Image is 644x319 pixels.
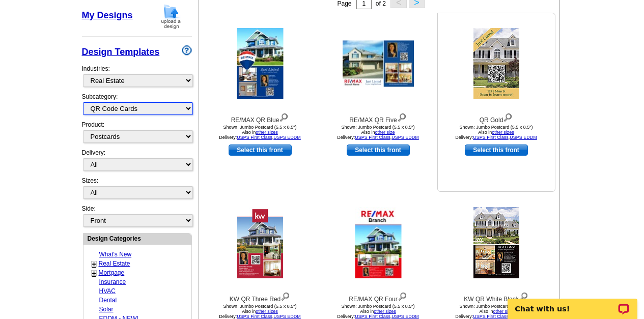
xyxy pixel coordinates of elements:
[478,130,514,135] span: Also in
[82,59,192,92] div: Industries:
[479,309,513,314] span: Also in
[99,278,126,285] a: Insurance
[360,309,396,314] span: Also in
[99,287,116,295] a: HVAC
[473,207,519,278] img: KW QR White Black
[355,314,390,319] a: USPS First Class
[273,314,301,319] a: USPS EDDM
[440,304,552,319] div: Shown: Jumbo Postcard (5.5 x 8.5") Delivery: ,
[473,28,519,99] img: QR Gold
[99,297,117,304] a: Dental
[355,207,401,278] img: RE/MAX QR Four
[204,111,316,125] div: RE/MAX QR Blue
[355,135,390,140] a: USPS First Class
[204,290,316,304] div: KW QR Three Red
[391,135,419,140] a: USPS EDDM
[242,130,278,135] span: Also in
[99,306,114,313] a: Solar
[473,314,509,319] a: USPS First Class
[465,144,528,156] a: use this design
[82,47,160,57] a: Design Templates
[347,144,410,156] a: use this design
[182,45,192,55] img: design-wizard-help-icon.png
[82,204,192,228] div: Side:
[242,309,278,314] span: Also in
[99,269,125,276] a: Mortgage
[158,4,184,30] img: upload-design
[92,269,96,277] a: +
[99,251,132,258] a: What's New
[229,144,292,156] a: use this design
[82,92,192,120] div: Subcategory:
[204,125,316,140] div: Shown: Jumbo Postcard (5.5 x 8.5") Delivery: ,
[440,290,552,304] div: KW QR White Black
[82,176,192,204] div: Sizes:
[374,309,396,314] a: other sizes
[322,111,434,125] div: RE/MAX QR Five
[398,290,407,301] img: view design details
[273,135,301,140] a: USPS EDDM
[322,290,434,304] div: RE/MAX QR Four
[237,28,283,99] img: RE/MAX QR Blue
[501,287,644,319] iframe: LiveChat chat widget
[82,148,192,176] div: Delivery:
[83,234,191,243] div: Design Categories
[440,125,552,140] div: Shown: Jumbo Postcard (5.5 x 8.5") Delivery: ,
[279,111,289,122] img: view design details
[256,309,278,314] a: other sizes
[322,125,434,140] div: Shown: Jumbo Postcard (5.5 x 8.5") Delivery: ,
[99,260,130,267] a: Real Estate
[375,130,395,135] a: other size
[473,135,509,140] a: USPS First Class
[204,304,316,319] div: Shown: Jumbo Postcard (5.5 x 8.5") Delivery: ,
[510,135,537,140] a: USPS EDDM
[281,290,290,301] img: view design details
[82,120,192,148] div: Product:
[237,314,272,319] a: USPS First Class
[361,130,395,135] span: Also in
[237,207,283,278] img: KW QR Three Red
[493,309,513,314] a: other size
[391,314,419,319] a: USPS EDDM
[397,111,407,122] img: view design details
[92,260,96,268] a: +
[492,130,514,135] a: other sizes
[440,111,552,125] div: QR Gold
[82,10,133,20] a: My Designs
[256,130,278,135] a: other sizes
[503,111,513,122] img: view design details
[343,41,414,87] img: RE/MAX QR Five
[322,304,434,319] div: Shown: Jumbo Postcard (5.5 x 8.5") Delivery: ,
[237,135,272,140] a: USPS First Class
